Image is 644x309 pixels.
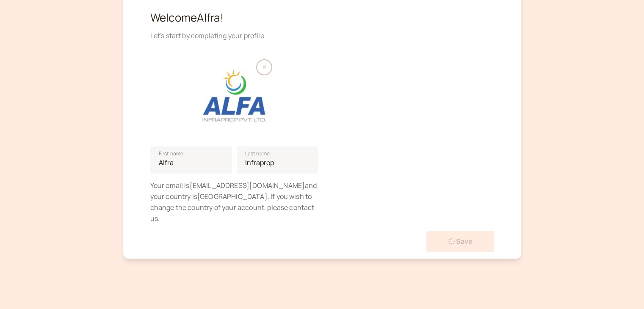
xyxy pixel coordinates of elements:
iframe: Chat Widget [602,268,644,309]
span: Save [456,237,473,246]
input: First name [150,146,232,174]
button: Save [426,231,494,252]
div: Your email is [EMAIL_ADDRESS][DOMAIN_NAME] and your country is [GEOGRAPHIC_DATA] . If you wish to... [150,180,318,224]
div: Let's start by completing your profile. [150,30,494,41]
span: Last name [245,149,270,158]
span: First name [159,149,184,158]
h2: Welcome Alfra ! [150,11,494,24]
input: Last name [237,146,318,174]
button: Remove [256,59,272,75]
